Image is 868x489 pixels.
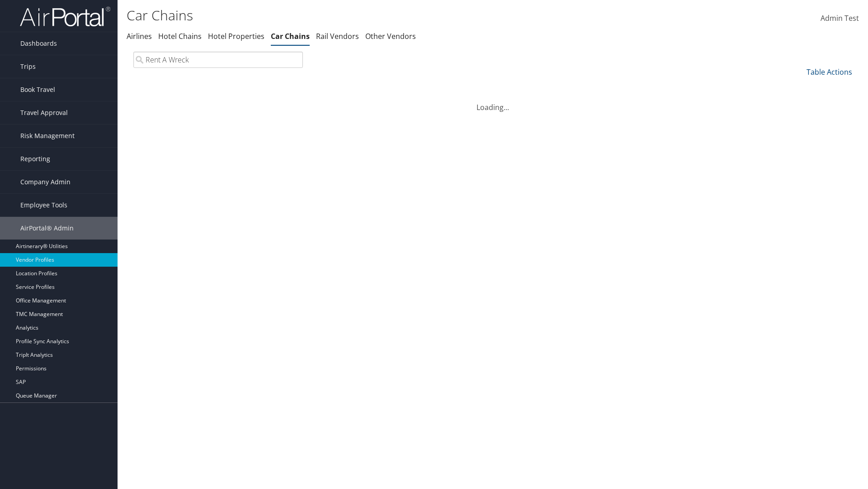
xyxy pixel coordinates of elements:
span: Employee Tools [20,194,67,216]
span: Company Admin [20,171,71,193]
span: Risk Management [20,125,75,147]
img: airportal-logo.png [20,6,110,27]
span: Book Travel [20,78,55,101]
span: Reporting [20,148,50,170]
span: Travel Approval [20,101,68,124]
div: Loading... [127,91,859,113]
a: Hotel Properties [208,31,264,41]
span: Admin Test [821,13,859,23]
a: Hotel Chains [158,31,202,41]
a: Admin Test [821,5,859,33]
a: Other Vendors [365,31,416,41]
a: Car Chains [271,31,310,41]
a: Airlines [127,31,152,41]
a: Rail Vendors [316,31,359,41]
h1: Car Chains [127,6,615,25]
a: Table Actions [807,67,852,77]
span: AirPortal® Admin [20,217,74,240]
span: Dashboards [20,32,57,55]
input: Search [133,52,303,68]
span: Trips [20,55,36,78]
